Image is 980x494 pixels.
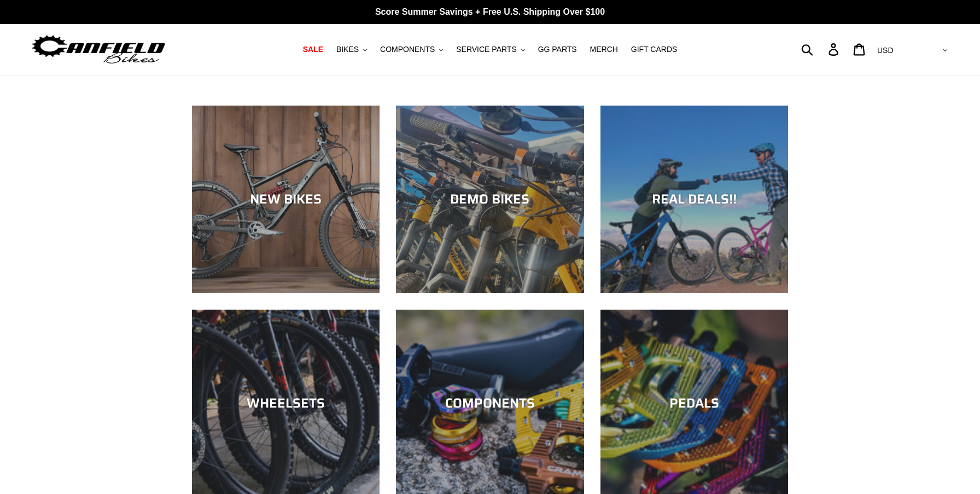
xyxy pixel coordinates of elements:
[375,42,448,57] button: COMPONENTS
[192,396,380,411] div: WHEELSETS
[396,106,584,293] a: DEMO BIKES
[807,37,835,61] input: Search
[600,106,788,293] a: REAL DEALS!!
[600,396,788,411] div: PEDALS
[631,45,678,54] span: GIFT CARDS
[590,45,618,54] span: MERCH
[303,45,323,54] span: SALE
[297,42,329,57] a: SALE
[451,42,530,57] button: SERVICE PARTS
[331,42,372,57] button: BIKES
[192,191,380,207] div: NEW BIKES
[192,106,380,293] a: NEW BIKES
[380,45,435,54] span: COMPONENTS
[585,42,623,57] a: MERCH
[336,45,359,54] span: BIKES
[538,45,577,54] span: GG PARTS
[626,42,683,57] a: GIFT CARDS
[600,191,788,207] div: REAL DEALS!!
[533,42,582,57] a: GG PARTS
[396,396,584,411] div: COMPONENTS
[456,45,516,54] span: SERVICE PARTS
[30,32,167,67] img: Canfield Bikes
[396,191,584,207] div: DEMO BIKES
